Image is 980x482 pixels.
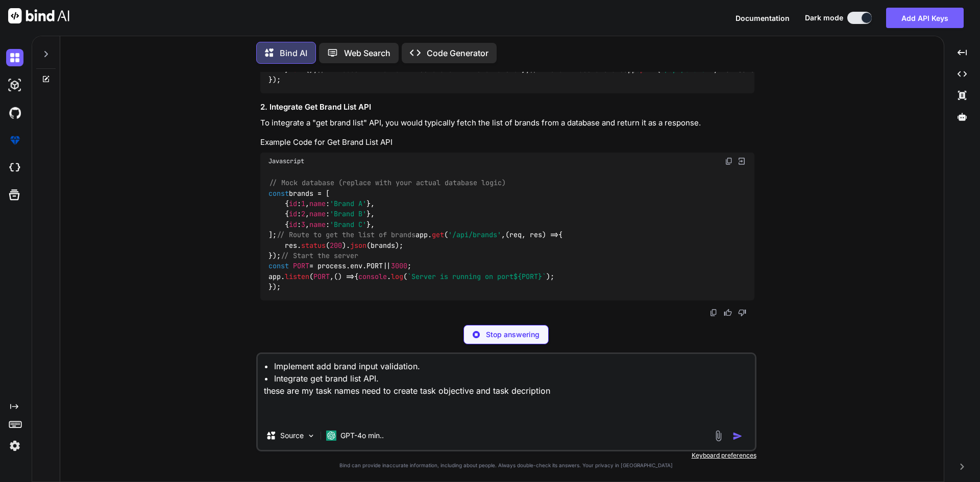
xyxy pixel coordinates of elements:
span: Documentation [736,14,790,22]
span: () => [334,272,354,281]
img: icon [732,431,743,441]
span: id [289,199,297,208]
p: Web Search [344,47,390,59]
span: get [432,231,444,240]
span: PORT [293,262,309,271]
img: like [724,309,732,317]
span: // Start the server [281,251,358,260]
textarea: • Implement add brand input validation. • Integrate get brand list API. these are my task names n... [258,354,755,421]
code: brands = [ { : , : }, { : , : }, { : , : }, ]; app. ( , { res. ( ). (brands); }); = process. . ||... [268,177,562,292]
h4: Example Code for Get Brand List API [260,137,754,148]
span: id [289,210,297,219]
span: name [309,199,326,208]
span: `Server is running on port ` [407,272,546,281]
span: 3 [301,220,305,229]
span: log [391,272,403,281]
button: Documentation [736,13,790,23]
img: GPT-4o mini [326,430,336,441]
span: // Mock database (replace with your actual database logic) [269,179,506,188]
img: cloudideIcon [6,159,23,176]
p: Bind can provide inaccurate information, including about people. Always double-check its answers.... [256,462,756,469]
span: name [309,220,326,229]
span: 'Brand A' [330,199,366,208]
h3: 2. Integrate Get Brand List API [260,102,754,113]
p: To integrate a "get brand list" API, you would typically fetch the list of brands from a database... [260,117,754,129]
img: darkChat [6,49,23,66]
img: githubDark [6,104,23,121]
img: copy [725,157,733,165]
img: Bind AI [8,8,69,23]
button: Add API Keys [886,8,964,28]
span: PORT [313,272,330,281]
span: ${PORT} [513,272,542,281]
span: 'Brand B' [330,210,366,219]
span: name [309,210,326,219]
span: PORT [366,262,383,271]
p: Stop answering [486,329,540,340]
p: Code Generator [427,47,488,59]
span: listen [285,272,309,281]
img: dislike [738,309,746,317]
span: 'Brand C' [330,220,366,229]
span: env [350,262,362,271]
span: '/api/brands' [448,231,501,240]
img: darkAi-studio [6,77,23,94]
p: Source [280,430,304,441]
img: settings [6,437,23,454]
img: Open in Browser [737,157,746,166]
span: status [301,241,326,250]
span: 200 [330,241,342,250]
img: premium [6,132,23,149]
img: Pick Models [307,432,315,440]
span: 2 [301,210,305,219]
span: Dark mode [805,13,843,23]
span: id [289,220,297,229]
span: console [358,272,387,281]
span: Javascript [268,157,304,165]
span: // Route to get the list of brands [277,231,415,240]
span: 1 [301,199,305,208]
img: copy [709,309,718,317]
span: req, res [509,231,542,240]
p: GPT-4o min.. [340,430,384,441]
span: json [350,241,366,250]
span: const [268,189,289,198]
p: Keyboard preferences [256,451,756,460]
span: 3000 [391,262,407,271]
p: Bind AI [280,47,307,59]
img: attachment [713,430,724,442]
span: ( ) => [505,231,558,240]
span: const [268,262,289,271]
